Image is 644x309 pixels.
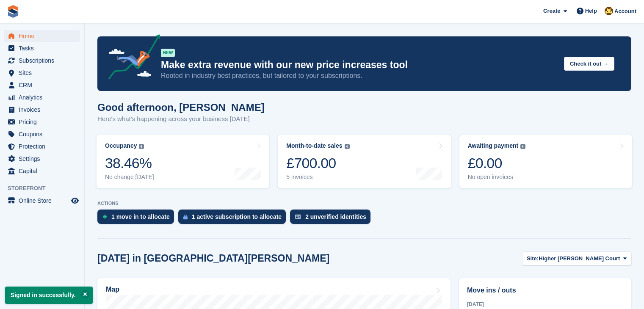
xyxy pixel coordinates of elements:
div: £700.00 [286,154,349,172]
a: menu [4,42,80,54]
div: 5 invoices [286,174,349,181]
div: 38.46% [105,154,154,172]
a: menu [4,79,80,91]
span: Help [585,7,597,15]
div: No change [DATE] [105,174,154,181]
span: Account [614,7,636,16]
img: move_ins_to_allocate_icon-fdf77a2bb77ea45bf5b3d319d69a93e2d87916cf1d5bf7949dd705db3b84f3ca.svg [102,214,107,219]
div: No open invoices [468,174,526,181]
h2: Map [106,286,119,293]
a: menu [4,91,80,103]
a: Occupancy 38.46% No change [DATE] [97,135,269,188]
span: Invoices [19,104,69,116]
div: NEW [161,49,175,57]
button: Check it out → [564,57,614,71]
a: menu [4,153,80,165]
a: menu [4,128,80,140]
p: Here's what's happening across your business [DATE] [97,114,265,124]
h2: Move ins / outs [467,285,623,295]
a: Awaiting payment £0.00 No open invoices [459,135,632,188]
a: menu [4,104,80,116]
span: Sites [19,67,69,79]
p: Make extra revenue with our new price increases tool [161,59,557,71]
div: 1 active subscription to allocate [192,213,282,220]
span: Subscriptions [19,55,69,66]
div: Awaiting payment [468,142,519,149]
span: Settings [19,153,69,165]
h1: Good afternoon, [PERSON_NAME] [97,102,265,113]
span: CRM [19,79,69,91]
img: icon-info-grey-7440780725fd019a000dd9b08b2336e03edf1995a4989e88bcd33f0948082b44.svg [520,144,525,149]
a: Month-to-date sales £700.00 5 invoices [278,135,451,188]
a: menu [4,55,80,66]
span: Protection [19,141,69,152]
span: Home [19,30,69,42]
a: menu [4,195,80,207]
a: 1 active subscription to allocate [178,210,290,228]
span: Pricing [19,116,69,128]
span: Higher [PERSON_NAME] Court [539,254,620,263]
a: menu [4,165,80,177]
a: Preview store [70,196,80,206]
a: menu [4,141,80,152]
button: Site: Higher [PERSON_NAME] Court [522,251,631,265]
div: 2 unverified identities [305,213,366,220]
img: stora-icon-8386f47178a22dfd0bd8f6a31ec36ba5ce8667c1dd55bd0f319d3a0aa187defe.svg [7,5,19,18]
div: Occupancy [105,142,137,149]
span: Create [543,7,560,15]
span: Analytics [19,91,69,103]
span: Storefront [8,184,84,193]
p: Rooted in industry best practices, but tailored to your subscriptions. [161,71,557,80]
span: Site: [527,254,539,263]
img: icon-info-grey-7440780725fd019a000dd9b08b2336e03edf1995a4989e88bcd33f0948082b44.svg [345,144,350,149]
h2: [DATE] in [GEOGRAPHIC_DATA][PERSON_NAME] [97,253,329,264]
span: Coupons [19,128,69,140]
img: Damian Pope [605,7,613,15]
span: Online Store [19,195,69,207]
span: Tasks [19,42,69,54]
a: 1 move in to allocate [97,210,178,228]
img: active_subscription_to_allocate_icon-d502201f5373d7db506a760aba3b589e785aa758c864c3986d89f69b8ff3... [183,214,188,220]
a: menu [4,30,80,42]
div: [DATE] [467,301,623,308]
img: verify_identity-adf6edd0f0f0b5bbfe63781bf79b02c33cf7c696d77639b501bdc392416b5a36.svg [295,214,301,219]
img: icon-info-grey-7440780725fd019a000dd9b08b2336e03edf1995a4989e88bcd33f0948082b44.svg [139,144,144,149]
p: Signed in successfully. [5,287,93,304]
a: menu [4,116,80,128]
img: price-adjustments-announcement-icon-8257ccfd72463d97f412b2fc003d46551f7dbcb40ab6d574587a9cd5c0d94... [101,34,160,83]
div: £0.00 [468,154,526,172]
span: Capital [19,165,69,177]
div: 1 move in to allocate [111,213,170,220]
a: menu [4,67,80,79]
p: ACTIONS [97,201,631,206]
a: 2 unverified identities [290,210,375,228]
div: Month-to-date sales [286,142,342,149]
